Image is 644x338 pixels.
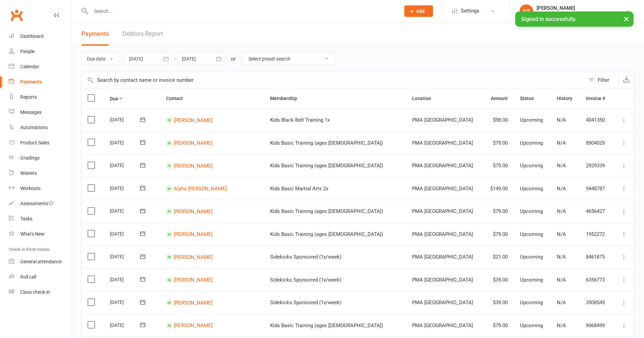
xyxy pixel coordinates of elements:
[406,268,483,291] td: PMA [GEOGRAPHIC_DATA]
[406,314,483,337] td: PMA [GEOGRAPHIC_DATA]
[521,16,576,22] span: Signed in successfully.
[20,110,42,115] div: Messages
[406,200,483,223] td: PMA [GEOGRAPHIC_DATA]
[557,163,566,169] span: N/A
[9,150,71,166] a: Gradings
[174,322,213,329] a: [PERSON_NAME]
[580,89,613,108] th: Invoice #
[231,55,236,63] div: or
[580,108,613,131] td: 4041350
[20,201,54,206] div: Assessments
[174,299,213,306] a: [PERSON_NAME]
[580,268,613,291] td: 6356773
[406,108,483,131] td: PMA [GEOGRAPHIC_DATA]
[536,5,625,11] div: [PERSON_NAME]
[174,254,213,260] a: [PERSON_NAME]
[580,131,613,154] td: 8904029
[598,76,609,84] div: Filter
[81,72,585,88] input: Search by contact name or invoice number
[483,245,514,268] td: $21.00
[174,186,227,192] a: Alpha [PERSON_NAME]
[406,177,483,200] td: PMA [GEOGRAPHIC_DATA]
[9,181,71,196] a: Workouts
[483,268,514,291] td: $39.00
[483,200,514,223] td: $79.00
[270,186,328,192] span: Kids Basic Martial Arts 2x
[483,223,514,246] td: $79.00
[160,89,264,108] th: Contact
[270,254,341,260] span: Sidekicks Sponsored (1x/week)
[580,154,613,177] td: 2929339
[580,177,613,200] td: 9448787
[270,208,383,214] span: Kids Basic Training (ages [DEMOGRAPHIC_DATA])
[174,208,213,214] a: [PERSON_NAME]
[110,297,141,307] div: [DATE]
[270,117,330,123] span: Kids Black Belt Training 1x
[174,277,213,283] a: [PERSON_NAME]
[270,322,383,329] span: Kids Basic Training (ages [DEMOGRAPHIC_DATA])
[520,299,543,306] span: Upcoming
[174,140,213,146] a: [PERSON_NAME]
[557,254,566,260] span: N/A
[20,64,39,69] div: Calendar
[9,59,71,74] a: Calendar
[9,120,71,135] a: Automations
[483,291,514,314] td: $39.00
[520,117,543,123] span: Upcoming
[620,11,633,26] button: ×
[81,22,109,46] button: Payments
[20,274,36,280] div: Roll call
[520,231,543,237] span: Upcoming
[89,6,396,16] input: Search...
[104,89,160,108] th: Due
[122,22,163,46] a: Debtors Report
[483,177,514,200] td: $149.00
[270,163,383,169] span: Kids Basic Training (ages [DEMOGRAPHIC_DATA])
[557,299,566,306] span: N/A
[20,216,32,221] div: Tasks
[520,208,543,214] span: Upcoming
[406,154,483,177] td: PMA [GEOGRAPHIC_DATA]
[406,223,483,246] td: PMA [GEOGRAPHIC_DATA]
[174,231,213,237] a: [PERSON_NAME]
[20,155,40,161] div: Gradings
[580,245,613,268] td: 8461875
[416,8,425,14] span: Add
[110,320,141,330] div: [DATE]
[9,269,71,285] a: Roll call
[406,131,483,154] td: PMA [GEOGRAPHIC_DATA]
[110,206,141,216] div: [DATE]
[81,53,119,65] button: Due date
[20,94,37,100] div: Reports
[20,125,48,130] div: Automations
[483,314,514,337] td: $79.00
[557,277,566,283] span: N/A
[406,245,483,268] td: PMA [GEOGRAPHIC_DATA]
[483,108,514,131] td: $98.00
[557,208,566,214] span: N/A
[520,254,543,260] span: Upcoming
[557,117,566,123] span: N/A
[20,79,42,84] div: Payments
[20,49,34,54] div: People
[270,277,341,283] span: Sidekicks Sponsored (1x/week)
[110,114,141,125] div: [DATE]
[483,154,514,177] td: $79.00
[110,251,141,262] div: [DATE]
[20,259,62,264] div: General attendance
[110,183,141,193] div: [DATE]
[20,170,37,176] div: Waivers
[110,228,141,239] div: [DATE]
[20,33,44,39] div: Dashboard
[406,291,483,314] td: PMA [GEOGRAPHIC_DATA]
[20,186,41,191] div: Workouts
[520,140,543,146] span: Upcoming
[520,186,543,192] span: Upcoming
[110,274,141,285] div: [DATE]
[20,289,50,295] div: Class check-in
[536,11,625,17] div: Premier Martial Arts [GEOGRAPHIC_DATA]
[580,291,613,314] td: 3508545
[81,30,109,37] span: Payments
[514,89,551,108] th: Status
[520,322,543,329] span: Upcoming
